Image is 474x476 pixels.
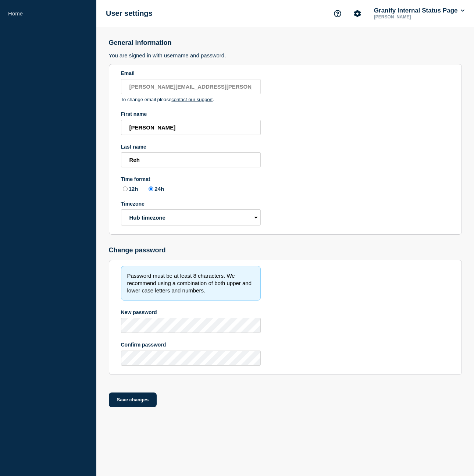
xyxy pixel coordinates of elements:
a: contact our support [171,97,213,102]
h2: Change password [109,246,462,254]
h3: You are signed in with username and password. [109,52,462,58]
div: To change email please . [121,97,261,102]
div: First name [121,111,261,117]
div: Confirm password [121,342,261,348]
input: Last name [121,152,261,167]
div: Email [121,70,261,76]
h2: General information [109,39,462,47]
input: First name [121,120,261,135]
h1: User settings [106,9,153,18]
input: Confirm password [121,351,261,366]
input: 12h [123,187,128,191]
p: [PERSON_NAME] [373,14,449,19]
div: Password must be at least 8 characters. We recommend using a combination of both upper and lower ... [121,266,261,301]
button: Support [330,6,345,21]
input: 24h [149,187,153,191]
button: Account settings [350,6,365,21]
label: 24h [147,185,164,192]
div: Time format [121,176,261,182]
button: Save changes [109,392,157,407]
div: New password [121,309,261,315]
label: 12h [121,185,138,192]
input: Email [121,79,261,94]
div: Last name [121,144,261,150]
input: New password [121,318,261,333]
div: Timezone [121,201,261,207]
button: Granify Internal Status Page [373,7,466,14]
